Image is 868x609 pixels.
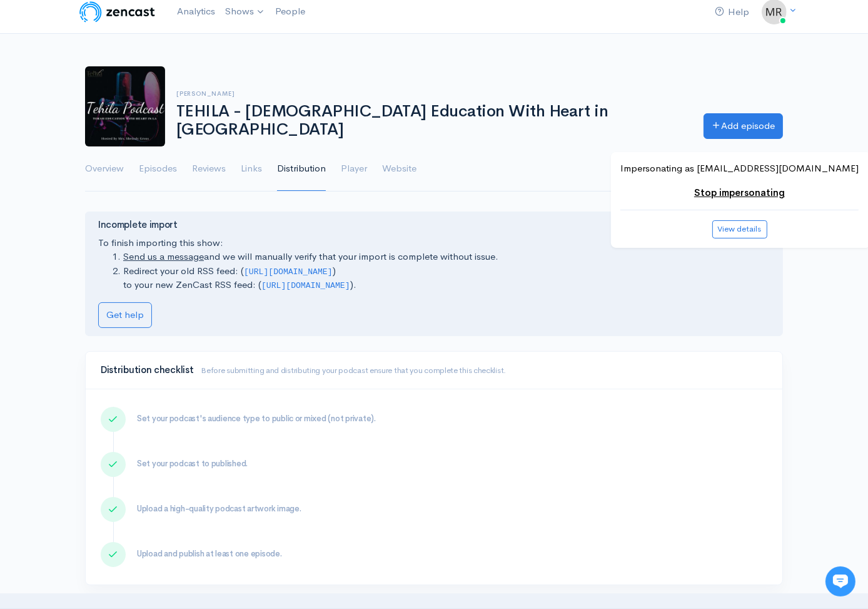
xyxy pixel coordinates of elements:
[123,264,770,292] li: Redirect your old RSS feed: ( ) to your new ZenCast RSS feed: ( ).
[137,458,248,469] span: Set your podcast to published.
[710,146,783,192] a: Show settings
[36,235,223,260] input: Search articles
[137,503,301,514] span: Upload a high-quality podcast artwork image.
[244,267,333,277] code: [URL][DOMAIN_NAME]
[98,220,770,327] div: To finish importing this show:
[98,302,152,328] a: Get help
[704,113,783,139] a: Add episode
[137,413,376,424] span: Set your podcast's audience type to public or mixed (not private).
[192,146,226,192] a: Reviews
[277,146,326,192] a: Distribution
[139,146,177,192] a: Episodes
[17,215,233,230] p: Find an answer quickly
[176,90,689,97] h6: [PERSON_NAME]
[261,281,350,290] code: [URL][DOMAIN_NAME]
[19,83,231,143] h2: Just let us know if you need anything and we'll be happy to help! 🙂
[694,187,785,198] a: Stop impersonating
[382,146,416,192] a: Website
[123,250,770,264] li: and we will manually verify that your import is complete without issue.
[241,146,262,192] a: Links
[201,365,506,376] small: Before submitting and distributing your podcast ensure that you complete this checklist.
[123,250,204,262] a: Send us a message
[98,220,770,230] h4: Incomplete import
[85,146,124,192] a: Overview
[101,365,767,376] h4: Distribution checklist
[81,173,150,183] span: New conversation
[712,220,767,238] button: View details
[19,166,231,191] button: New conversation
[341,146,367,192] a: Player
[19,61,231,81] h1: Hi 👋
[176,103,689,138] h1: TEHILA - [DEMOGRAPHIC_DATA] Education With Heart in [GEOGRAPHIC_DATA]
[620,161,859,176] p: Impersonating as [EMAIL_ADDRESS][DOMAIN_NAME]
[825,566,855,596] iframe: gist-messenger-bubble-iframe
[137,548,282,559] span: Upload and publish at least one episode.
